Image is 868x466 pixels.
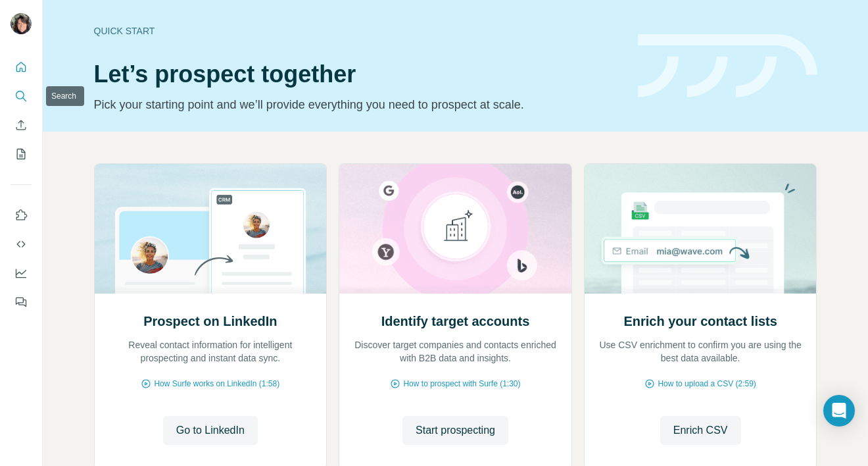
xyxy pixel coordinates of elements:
h2: Identify target accounts [381,312,530,330]
button: Start prospecting [402,416,508,445]
p: Reveal contact information for intelligent prospecting and instant data sync. [108,338,314,365]
img: banner [638,34,817,98]
button: Dashboard [11,261,32,285]
img: Prospect on LinkedIn [94,164,327,294]
button: Enrich CSV [660,416,741,445]
img: Enrich your contact lists [584,164,817,294]
button: Enrich CSV [11,113,32,137]
span: Start prospecting [416,423,495,438]
button: Use Surfe API [11,232,32,256]
h2: Prospect on LinkedIn [143,312,277,330]
img: Identify target accounts [339,164,572,294]
button: Go to LinkedIn [163,416,258,445]
p: Discover target companies and contacts enriched with B2B data and insights. [352,338,558,365]
span: Enrich CSV [673,423,728,438]
p: Use CSV enrichment to confirm you are using the best data available. [598,338,804,365]
h2: Enrich your contact lists [623,312,777,330]
button: Quick start [11,55,32,79]
span: How to upload a CSV (2:59) [658,378,756,390]
span: How to prospect with Surfe (1:30) [403,378,520,390]
button: Feedback [11,290,32,314]
button: My lists [11,142,32,166]
span: How Surfe works on LinkedIn (1:58) [154,378,279,390]
button: Use Surfe on LinkedIn [11,203,32,227]
p: Pick your starting point and we’ll provide everything you need to prospect at scale. [94,95,622,114]
span: Go to LinkedIn [176,423,245,438]
h1: Let’s prospect together [94,61,622,88]
div: Open Intercom Messenger [823,395,855,427]
button: Search [11,84,32,108]
img: Avatar [11,13,32,34]
div: Quick start [94,24,622,38]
